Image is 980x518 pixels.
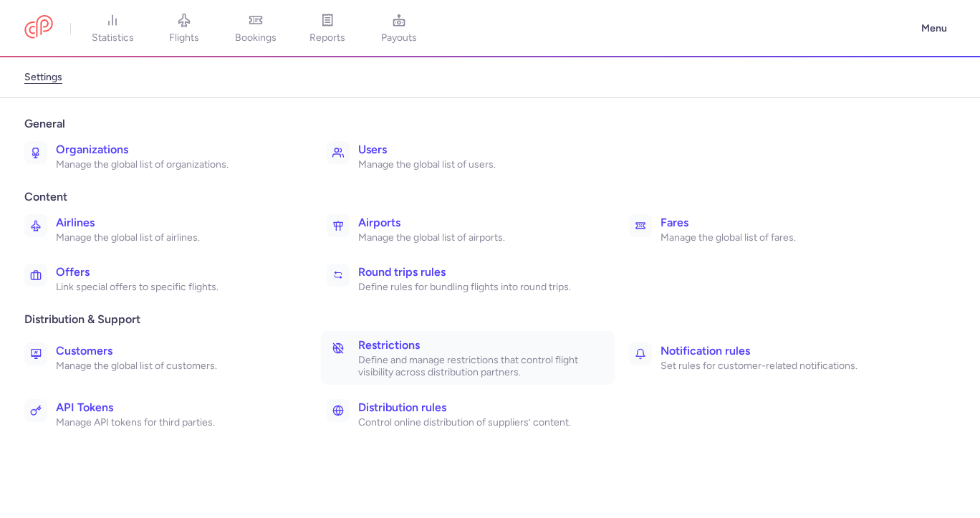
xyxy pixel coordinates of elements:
a: Round trips rulesDefine rules for bundling flights into round trips. [321,258,615,299]
h3: Organizations [56,141,295,158]
p: Manage API tokens for third parties. [56,416,295,429]
a: statistics [77,13,148,44]
h3: Round trips rules [358,264,597,281]
a: CustomersManage the global list of customers. [19,337,312,378]
a: API TokensManage API tokens for third parties. [19,393,312,435]
a: OffersLink special offers to specific flights. [19,258,312,299]
p: Link special offers to specific flights. [56,281,295,294]
h3: Offers [56,264,295,281]
p: Manage the global list of airports. [358,231,597,244]
a: flights [148,13,220,44]
h3: Airlines [56,214,295,231]
p: Control online distribution of suppliers’ content. [358,416,597,429]
a: RestrictionsDefine and manage restrictions that control flight visibility across distribution par... [321,331,615,385]
h3: Users [358,141,597,158]
span: Distribution & Support [24,311,956,328]
a: CitizenPlane red outlined logo [24,15,53,42]
a: settings [24,66,62,89]
a: bookings [220,13,292,44]
a: reports [292,13,363,44]
span: payouts [381,32,417,44]
span: Content [24,188,956,206]
p: Manage the global list of airlines. [56,231,295,244]
span: bookings [235,32,277,44]
h3: Customers [56,342,295,360]
h3: Notification rules [660,342,900,360]
span: statistics [92,32,134,44]
p: Define rules for bundling flights into round trips. [358,281,597,294]
a: AirlinesManage the global list of airlines. [19,208,312,250]
h3: Fares [660,214,900,231]
a: payouts [363,13,435,44]
p: Manage the global list of users. [358,158,597,171]
p: Manage the global list of customers. [56,360,295,373]
span: General [24,115,956,133]
a: FaresManage the global list of fares. [623,208,917,250]
p: Set rules for customer-related notifications. [660,360,900,373]
a: OrganizationsManage the global list of organizations. [19,135,312,177]
a: UsersManage the global list of users. [321,135,615,177]
a: AirportsManage the global list of airports. [321,208,615,250]
h3: Restrictions [358,337,597,354]
p: Manage the global list of fares. [660,231,900,244]
a: Notification rulesSet rules for customer-related notifications. [623,337,917,378]
h3: Distribution rules [358,399,597,416]
button: Menu [913,15,956,42]
p: Define and manage restrictions that control flight visibility across distribution partners. [358,354,597,379]
span: reports [309,32,345,44]
span: flights [169,32,199,44]
p: Manage the global list of organizations. [56,158,295,171]
h3: Airports [358,214,597,231]
a: Distribution rulesControl online distribution of suppliers’ content. [321,393,615,435]
h3: API Tokens [56,399,295,416]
